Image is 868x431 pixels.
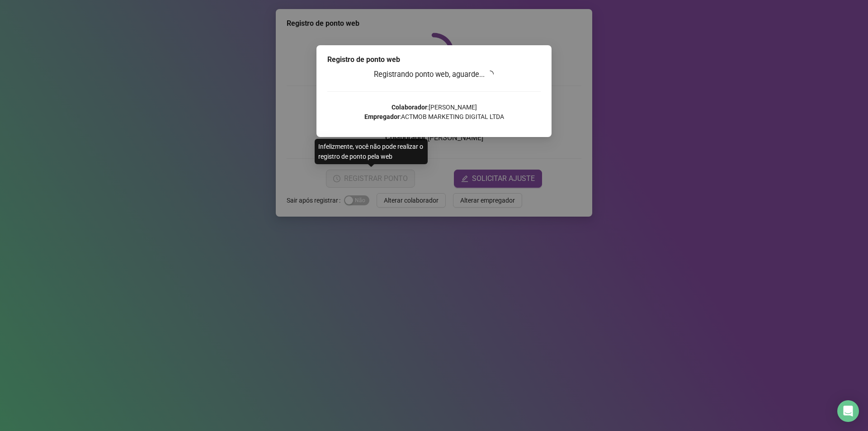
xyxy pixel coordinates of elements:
strong: Empregador [364,113,400,120]
p: : [PERSON_NAME] : ACTMOB MARKETING DIGITAL LTDA [327,103,541,122]
strong: Colaborador [392,104,427,111]
h3: Registrando ponto web, aguarde... [327,69,541,81]
div: Open Intercom Messenger [837,400,859,422]
span: loading [486,69,495,79]
div: Registro de ponto web [327,54,541,65]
